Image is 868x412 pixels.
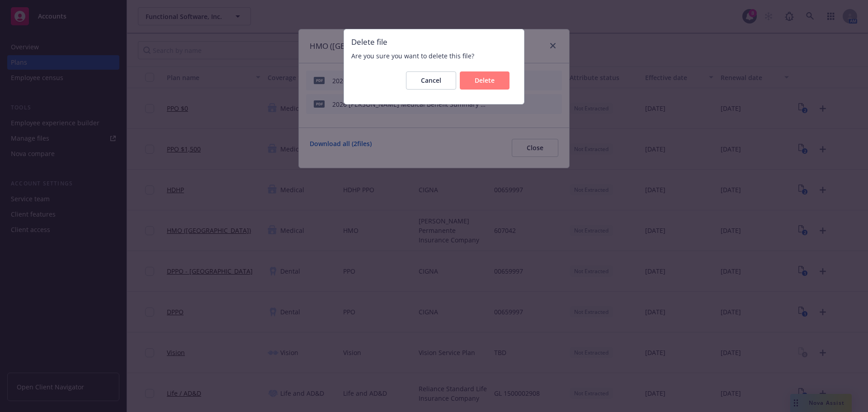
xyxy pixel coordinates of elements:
button: Delete [460,71,509,90]
span: Cancel [421,76,441,85]
button: Cancel [406,71,456,90]
span: Are you sure you want to delete this file? [351,51,517,61]
span: Delete file [351,37,517,47]
span: Delete [475,76,495,85]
